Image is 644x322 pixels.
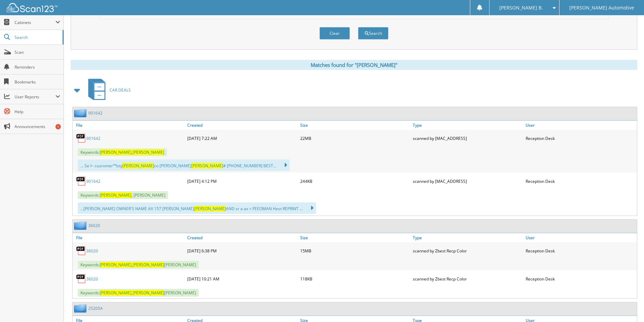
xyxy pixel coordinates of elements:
a: 25205A [88,305,103,311]
a: 901642 [86,135,100,141]
span: Announcements [15,124,60,129]
span: [PERSON_NAME] [191,163,223,169]
a: File [73,233,186,242]
button: Clear [319,27,350,40]
span: Keywords: , [PERSON_NAME] [78,191,168,199]
div: scanned by [MAC_ADDRESS] [411,131,524,145]
span: Reminders [15,64,60,70]
a: 36020 [86,276,98,282]
div: 118KB [299,272,411,286]
a: Type [411,121,524,130]
div: ... Se I~ cusromer™lsty co [PERSON_NAME] # [PHONE_NUMBER] BEST... [78,159,290,171]
span: Keywords: , [PERSON_NAME] [78,289,199,297]
img: folder2.png [74,304,88,313]
img: folder2.png [74,109,88,117]
span: [PERSON_NAME] [100,290,132,296]
div: Matches found for "[PERSON_NAME]" [71,60,637,70]
span: [PERSON_NAME] [133,262,164,268]
div: [DATE] 4:12 PM [186,174,299,188]
div: [DATE] 6:38 PM [186,244,299,257]
a: File [73,121,186,130]
span: Keywords: , [PERSON_NAME] [78,261,199,269]
span: User Reports [15,94,55,100]
div: scanned by Zbest Recp Color [411,244,524,257]
span: [PERSON_NAME] [100,192,132,198]
button: Search [358,27,388,40]
span: [PERSON_NAME] [133,149,164,155]
img: PDF.png [76,176,86,186]
a: Created [186,121,299,130]
img: PDF.png [76,274,86,284]
div: 22MB [299,131,411,145]
iframe: Chat Widget [610,290,644,322]
span: Help [15,109,60,115]
span: [PERSON_NAME] [133,290,164,296]
a: CAR DEALS [84,77,131,103]
a: 901642 [88,110,102,116]
div: scanned by Zbest Recp Color [411,272,524,286]
div: ...[PERSON_NAME] OWNER'S NAME AX 157 [PERSON_NAME] AND sr a ax = FEEOMAN Hest REPRINT ... [78,202,316,214]
div: Reception Desk [524,131,637,145]
span: CAR DEALS [110,87,131,93]
span: [PERSON_NAME] B. [499,6,543,10]
span: Bookmarks [15,79,60,85]
div: 1 [55,124,61,129]
a: Size [299,121,411,130]
img: folder2.png [74,221,88,230]
div: Reception Desk [524,174,637,188]
span: Scan [15,49,60,55]
span: Search [15,34,59,40]
div: Reception Desk [524,272,637,286]
div: 244KB [299,174,411,188]
a: User [524,121,637,130]
a: 901642 [86,178,100,184]
div: [DATE] 10:21 AM [186,272,299,286]
a: User [524,233,637,242]
span: [PERSON_NAME] [122,163,154,169]
a: Created [186,233,299,242]
div: scanned by [MAC_ADDRESS] [411,174,524,188]
span: [PERSON_NAME] [100,149,132,155]
div: Reception Desk [524,244,637,257]
img: PDF.png [76,133,86,143]
a: 36020 [88,223,100,228]
span: Cabinets [15,20,55,25]
span: Keywords: , [78,148,167,156]
img: scan123-logo-white.svg [7,3,57,12]
span: [PERSON_NAME] [100,262,132,268]
img: PDF.png [76,246,86,256]
span: [PERSON_NAME] [194,206,226,212]
span: [PERSON_NAME] Automotive [569,6,634,10]
div: [DATE] 7:22 AM [186,131,299,145]
div: 15MB [299,244,411,257]
a: Type [411,233,524,242]
a: Size [299,233,411,242]
a: 36020 [86,248,98,254]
